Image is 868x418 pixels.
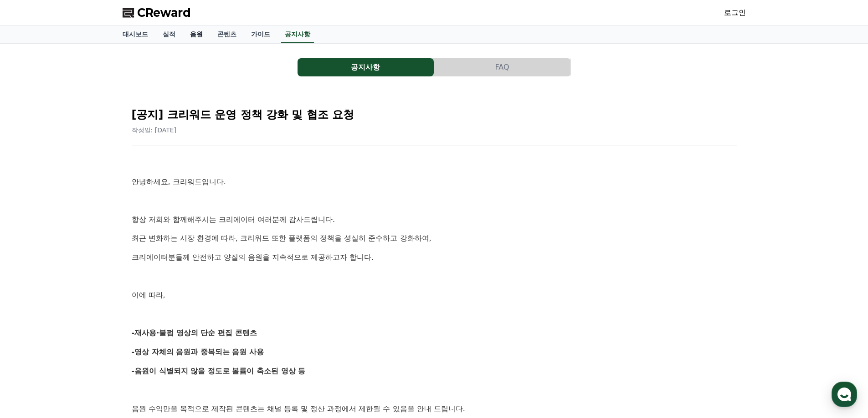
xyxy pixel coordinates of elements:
[183,26,210,43] a: 음원
[132,289,737,301] p: 이에 따라,
[132,214,737,226] p: 항상 저희와 함께해주시는 크리에이터 여러분께 감사드립니다.
[115,26,155,43] a: 대시보드
[434,58,571,76] a: FAQ
[137,5,191,20] span: CReward
[141,302,152,309] span: 설정
[123,5,191,20] a: CReward
[118,288,175,311] a: 설정
[281,26,314,43] a: 공지사항
[29,302,34,309] span: 홈
[132,403,737,415] p: 음원 수익만을 목적으로 제작된 콘텐츠는 채널 등록 및 정산 과정에서 제한될 수 있음을 안내 드립니다.
[132,176,737,188] p: 안녕하세요, 크리워드입니다.
[210,26,244,43] a: 콘텐츠
[132,232,737,244] p: 최근 변화하는 시장 환경에 따라, 크리워드 또한 플랫폼의 정책을 성실히 준수하고 강화하여,
[132,367,306,375] strong: -음원이 식별되지 않을 정도로 볼륨이 축소된 영상 등
[724,7,746,18] a: 로그인
[132,107,737,122] h2: [공지] 크리워드 운영 정책 강화 및 협조 요청
[3,288,60,311] a: 홈
[132,126,177,134] span: 작성일: [DATE]
[155,26,183,43] a: 실적
[60,288,118,311] a: 대화
[132,252,737,263] p: 크리에이터분들께 안전하고 양질의 음원을 지속적으로 제공하고자 합니다.
[132,347,264,356] strong: -영상 자체의 음원과 중복되는 음원 사용
[132,328,257,337] strong: -재사용·불펌 영상의 단순 편집 콘텐츠
[298,58,434,76] button: 공지사항
[244,26,277,43] a: 가이드
[434,58,570,76] button: FAQ
[298,58,434,76] a: 공지사항
[83,302,94,310] span: 대화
